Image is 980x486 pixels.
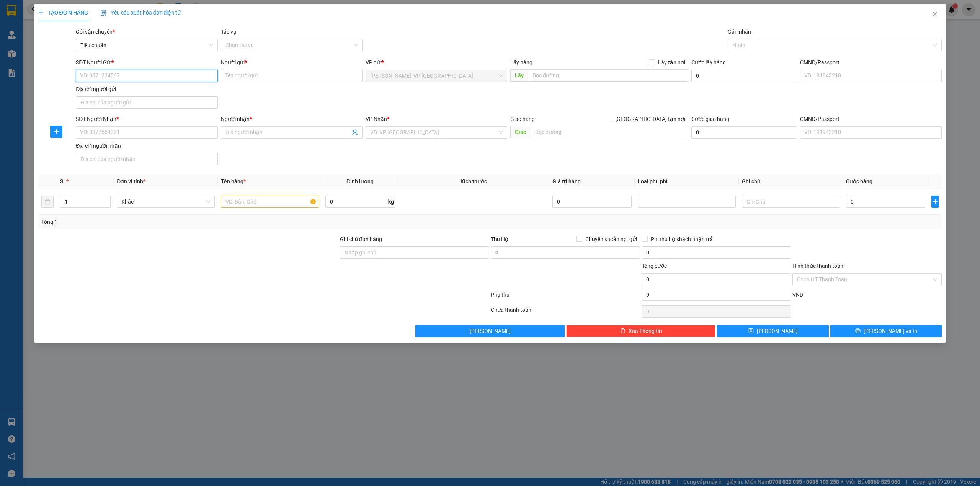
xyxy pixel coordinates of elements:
[582,235,640,243] span: Chuyển khoản ng. gửi
[346,178,374,184] span: Định lượng
[470,327,511,335] span: [PERSON_NAME]
[642,263,667,269] span: Tổng cước
[100,10,181,16] span: Yêu cầu xuất hóa đơn điện tử
[221,115,363,123] div: Người nhận
[566,325,715,337] button: deleteXóa Thông tin
[510,69,528,82] span: Lấy
[691,116,729,122] label: Cước giao hàng
[792,292,803,298] span: VND
[748,328,754,334] span: save
[100,10,106,16] img: icon
[691,70,797,82] input: Cước lấy hàng
[932,199,938,205] span: plus
[340,246,489,259] input: Ghi chú đơn hàng
[117,178,145,184] span: Đơn vị tính
[41,218,378,226] div: Tổng: 1
[76,58,217,67] div: SĐT Người Gửi
[352,129,358,135] span: user-add
[635,174,739,189] th: Loại phụ phí
[510,126,531,138] span: Giao
[846,178,872,184] span: Cước hàng
[552,196,632,208] input: 0
[221,29,236,35] label: Tác vụ
[80,39,213,51] span: Tiêu chuẩn
[855,328,861,334] span: printer
[38,10,44,15] span: plus
[612,115,688,123] span: [GEOGRAPHIC_DATA] tận nơi
[490,290,641,304] div: Phụ thu
[739,174,843,189] th: Ghi chú
[461,178,487,184] span: Kích thước
[76,142,217,150] div: Địa chỉ người nhận
[76,85,217,93] div: Địa chỉ người gửi
[800,115,942,123] div: CMND/Passport
[510,116,535,122] span: Giao hàng
[620,328,626,334] span: delete
[121,196,210,207] span: Khác
[41,196,54,208] button: delete
[800,58,942,67] div: CMND/Passport
[717,325,829,337] button: save[PERSON_NAME]
[76,153,217,165] input: Địa chỉ của người nhận
[51,129,62,135] span: plus
[648,235,716,243] span: Phí thu hộ khách nhận trả
[221,178,246,184] span: Tên hàng
[38,10,88,16] span: TẠO ĐƠN HÀNG
[510,59,532,65] span: Lấy hàng
[76,29,115,35] span: Gói vận chuyển
[340,236,382,242] label: Ghi chú đơn hàng
[366,58,507,67] div: VP gửi
[629,327,662,335] span: Xóa Thông tin
[491,236,508,242] span: Thu Hộ
[742,196,840,208] input: Ghi Chú
[528,69,688,82] input: Dọc đường
[924,4,946,25] button: Close
[366,116,387,122] span: VP Nhận
[757,327,798,335] span: [PERSON_NAME]
[931,196,939,208] button: plus
[370,70,503,82] span: Hồ Chí Minh: VP Quận Tân Phú
[221,58,363,67] div: Người gửi
[728,29,751,35] label: Gán nhãn
[50,126,62,138] button: plus
[792,263,843,269] label: Hình thức thanh toán
[221,196,319,208] input: VD: Bàn, Ghế
[691,59,726,65] label: Cước lấy hàng
[864,327,917,335] span: [PERSON_NAME] và In
[76,115,217,123] div: SĐT Người Nhận
[830,325,942,337] button: printer[PERSON_NAME] và In
[932,11,938,17] span: close
[415,325,565,337] button: [PERSON_NAME]
[655,58,688,67] span: Lấy tận nơi
[76,96,217,109] input: Địa chỉ của người gửi
[387,196,395,208] span: kg
[60,178,66,184] span: SL
[531,126,688,138] input: Dọc đường
[490,306,641,319] div: Chưa thanh toán
[691,126,797,139] input: Cước giao hàng
[552,178,581,184] span: Giá trị hàng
